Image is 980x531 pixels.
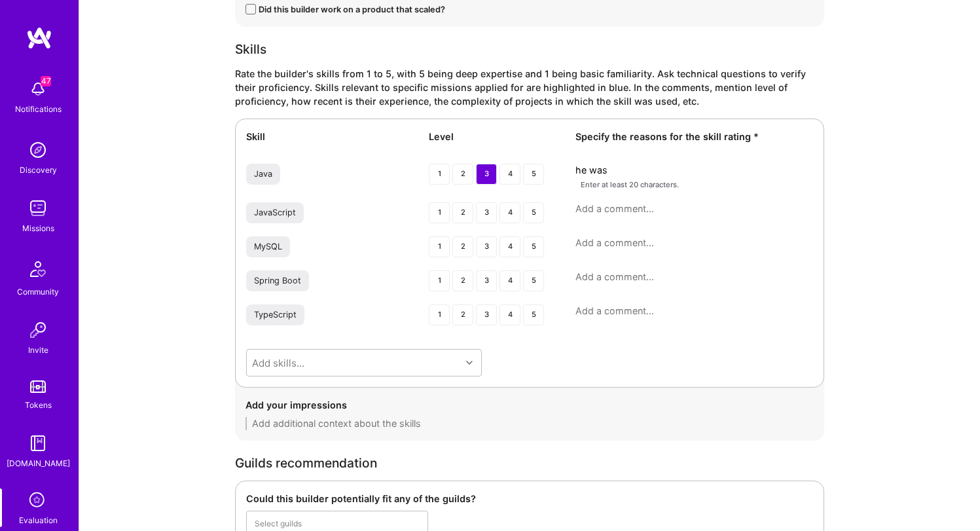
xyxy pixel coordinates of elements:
[20,163,57,177] div: Discovery
[245,398,814,412] div: Add your impressions
[429,164,450,185] div: 1
[452,304,473,325] div: 2
[254,169,272,179] div: Java
[476,236,497,257] div: 3
[246,492,428,505] div: Could this builder potentially fit any of the guilds?
[575,130,813,143] div: Specify the reasons for the skill rating *
[259,3,445,16] div: Did this builder work on a product that scaled?
[254,208,296,218] div: JavaScript
[575,164,813,177] textarea: he was
[499,270,520,291] div: 4
[30,380,46,393] img: tokens
[429,130,560,143] div: Level
[25,137,51,163] img: discovery
[235,456,824,470] div: Guilds recommendation
[41,76,51,86] span: 47
[523,164,544,185] div: 5
[476,164,497,185] div: 3
[499,304,520,325] div: 4
[429,236,450,257] div: 1
[25,398,52,412] div: Tokens
[235,67,824,108] div: Rate the builder's skills from 1 to 5, with 5 being deep expertise and 1 being basic familiarity....
[466,359,473,366] i: icon Chevron
[25,195,51,221] img: teamwork
[476,270,497,291] div: 3
[575,178,813,192] div: Enter at least 20 characters.
[25,317,51,343] img: Invite
[523,270,544,291] div: 5
[523,236,544,257] div: 5
[25,76,51,102] img: bell
[255,517,302,530] div: Select guilds
[499,202,520,223] div: 4
[26,488,50,513] i: icon SelectionTeam
[22,221,54,235] div: Missions
[476,202,497,223] div: 3
[26,26,52,50] img: logo
[499,236,520,257] div: 4
[254,310,297,320] div: TypeScript
[429,270,450,291] div: 1
[523,202,544,223] div: 5
[235,43,824,56] div: Skills
[412,521,419,528] i: icon Chevron
[523,304,544,325] div: 5
[452,202,473,223] div: 2
[429,304,450,325] div: 1
[476,304,497,325] div: 3
[252,356,304,369] div: Add skills...
[19,513,58,527] div: Evaluation
[499,164,520,185] div: 4
[7,456,70,470] div: [DOMAIN_NAME]
[25,430,51,456] img: guide book
[452,164,473,185] div: 2
[15,102,62,116] div: Notifications
[429,202,450,223] div: 1
[452,236,473,257] div: 2
[246,130,413,143] div: Skill
[254,242,282,252] div: MySQL
[17,285,59,299] div: Community
[254,276,301,286] div: Spring Boot
[22,253,54,285] img: Community
[452,270,473,291] div: 2
[28,343,48,357] div: Invite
